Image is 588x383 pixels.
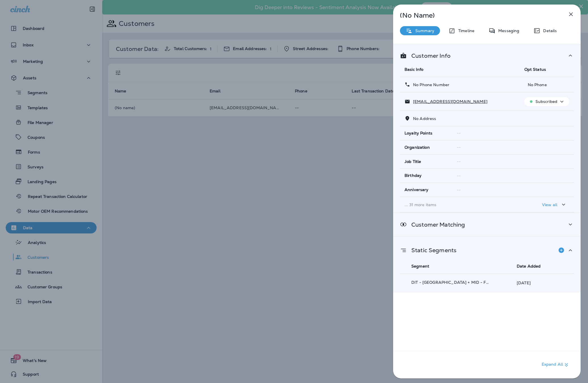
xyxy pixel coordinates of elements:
[400,13,555,18] p: (No Name)
[404,159,421,164] span: Job Title
[410,99,487,104] p: [EMAIL_ADDRESS][DOMAIN_NAME]
[457,173,461,178] span: --
[542,202,557,207] p: View all
[535,99,557,104] p: Subscribed
[539,360,572,370] button: Expand All
[411,264,429,269] span: Segment
[524,82,569,87] p: No Phone
[495,28,519,33] p: Messaging
[407,53,451,58] p: Customer Info
[404,187,429,192] span: Anniversary
[411,280,489,285] p: DIT - TX + MID - Form Fills
[404,173,422,178] span: Birthday
[404,67,423,72] span: Basic Info
[410,82,449,87] p: No Phone Number
[407,248,456,252] p: Static Segments
[407,222,465,227] p: Customer Matching
[542,361,570,368] p: Expand All
[410,116,436,121] p: No Address
[457,131,461,136] span: --
[457,145,461,150] span: --
[404,145,430,150] span: Organization
[556,245,567,256] button: Add to Static Segment
[412,28,434,33] p: Summary
[517,264,541,269] span: Date Added
[540,199,569,210] button: View all
[540,28,557,33] p: Details
[517,281,531,285] p: [DATE]
[404,131,432,136] span: Loyalty Points
[457,159,461,164] span: --
[455,28,474,33] p: Timeline
[524,97,569,106] button: Subscribed
[404,202,515,207] p: ... 31 more items
[524,67,546,72] span: Opt Status
[457,187,461,192] span: --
